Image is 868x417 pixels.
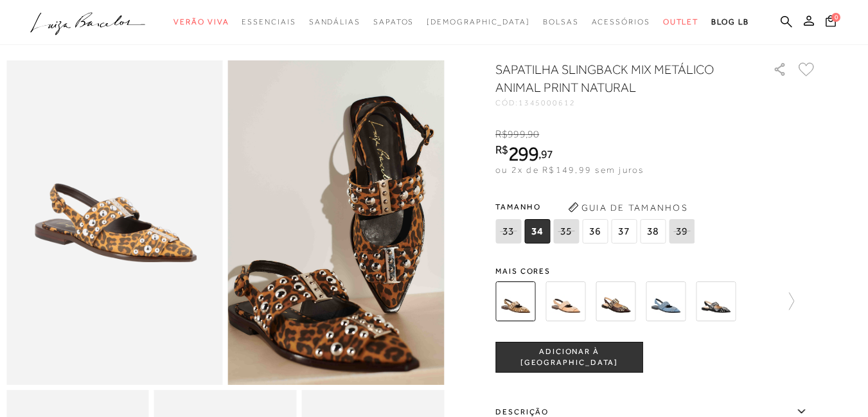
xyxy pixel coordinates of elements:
a: BLOG LB [711,10,748,34]
a: noSubCategoriesText [309,10,360,34]
span: Bolsas [543,17,579,26]
span: 0 [831,13,840,22]
img: SAPATILHA SLINGBACK MIX METÁLICO ANIMAL PRINT NATURAL [495,281,535,321]
span: 36 [582,219,608,244]
a: noSubCategoriesText [173,10,229,34]
span: Verão Viva [173,17,229,26]
img: image [6,60,223,385]
img: Sapatilha slingback mix metálico preta [696,281,736,321]
span: 90 [527,129,539,140]
span: [DEMOGRAPHIC_DATA] [427,17,530,26]
span: 299 [508,142,538,165]
img: image [228,60,445,385]
span: 34 [524,219,550,244]
button: ADICIONAR À [GEOGRAPHIC_DATA] [495,342,643,373]
i: , [538,148,553,160]
span: 97 [541,147,553,161]
a: noSubCategoriesText [663,10,699,34]
span: Outlet [663,17,699,26]
a: noSubCategoriesText [543,10,579,34]
span: Tamanho [495,197,698,217]
span: 38 [640,219,666,244]
a: noSubCategoriesText [373,10,414,34]
span: Acessórios [592,17,650,26]
span: ADICIONAR À [GEOGRAPHIC_DATA] [496,346,642,369]
span: 35 [553,219,579,244]
button: 0 [822,14,840,31]
img: SAPATILHA SLINGBACK MIX METÁLICO BEGE [545,281,585,321]
i: R$ [495,129,508,140]
a: noSubCategoriesText [592,10,650,34]
span: BLOG LB [711,17,748,26]
span: 999 [508,129,525,140]
span: 33 [495,219,521,244]
button: Guia de Tamanhos [563,197,692,218]
span: Essenciais [242,17,296,26]
img: SAPATILHA SLINGBACK MIX METÁLICO EM COURO CAFÉ [596,281,635,321]
span: 1345000612 [518,98,576,107]
span: 37 [611,219,637,244]
span: 39 [669,219,695,244]
span: Sapatos [373,17,414,26]
span: Mais cores [495,267,817,275]
div: CÓD: [495,99,752,107]
span: ou 2x de R$149,99 sem juros [495,164,644,175]
h1: SAPATILHA SLINGBACK MIX METÁLICO ANIMAL PRINT NATURAL [495,60,736,96]
i: R$ [495,144,508,155]
a: noSubCategoriesText [242,10,296,34]
a: noSubCategoriesText [427,10,530,34]
img: SAPATILHA SLINGBACK MIX METÁLICO JEANS INDIGO [646,281,686,321]
i: , [526,129,540,140]
span: Sandálias [309,17,360,26]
